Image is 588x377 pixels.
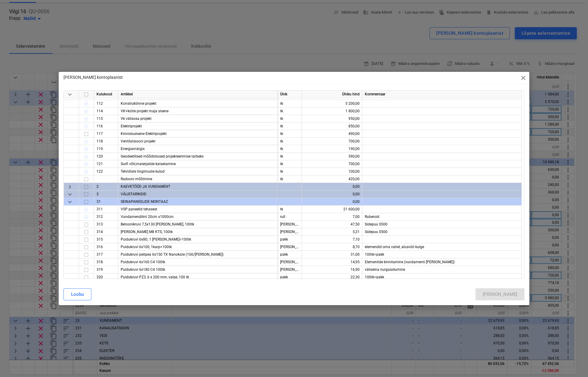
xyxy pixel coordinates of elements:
[304,115,360,123] div: 950,00
[118,100,278,107] div: Konstruktiivne projekt
[64,288,91,300] button: Loobu
[118,251,278,258] div: Puidukruvi peitpea 6x150 TX Nanokate (100/[PERSON_NAME])
[118,273,278,281] div: Puidukruvi PZ3, 6 x 200 mm, valge, 100 tk
[362,266,522,273] div: väliseina nurgasidumine
[94,228,118,236] div: 314
[66,198,73,206] span: keyboard_arrow_down
[304,183,360,190] div: 0,00
[362,243,522,251] div: elemendid oma vahel, alusvöö kulge
[304,206,360,213] div: 21 600,00
[278,168,302,175] div: tk
[304,123,360,130] div: 850,00
[94,107,118,115] div: 114
[118,130,278,138] div: Kinnistusisene Elektriprojekt
[94,273,118,281] div: 320
[278,206,302,213] div: tk
[362,258,522,266] div: Elementide kinnitamine (vundamenti [PERSON_NAME])
[362,251,522,258] div: 100tk=pakk
[94,91,118,98] div: Kulukood
[304,228,360,236] div: 5,31
[118,153,278,160] div: Geodeetilised mõõdistused projekteerimise tarbeks
[278,115,302,123] div: tk
[278,153,302,160] div: tk
[94,130,118,138] div: 117
[118,107,278,115] div: VK+kütte projekt maja sisene
[278,130,302,138] div: tk
[94,168,118,175] div: 122
[362,91,522,98] div: Kommentaar
[94,100,118,107] div: 112
[94,198,118,206] div: 31
[94,243,118,251] div: 316
[304,236,360,243] div: 7,10
[520,74,527,81] span: close
[558,348,588,377] iframe: Chat Widget
[94,145,118,153] div: 119
[304,138,360,145] div: 700,00
[304,168,360,175] div: 100,00
[94,251,118,258] div: 317
[362,213,522,221] div: Ruberoid
[278,160,302,168] div: tk
[94,213,118,221] div: 312
[118,243,278,251] div: Puidukruvi 6x100, 1karp=100tk
[304,198,360,206] div: 0,00
[278,100,302,107] div: tk
[118,198,278,206] div: SEINAPANEELIDE MONTAAZ
[304,130,360,138] div: 490,00
[94,221,118,228] div: 313
[94,190,118,198] div: 3
[278,175,302,183] div: tk
[118,190,278,198] div: VÄLISTARINDID
[66,91,73,98] span: keyboard_arrow_down
[118,228,278,236] div: [PERSON_NAME] M8 KTS, 100tk
[118,160,278,168] div: Surfi võtt,materjalide katsetamine
[304,258,360,266] div: 14,95
[278,251,302,258] div: pakk
[278,145,302,153] div: tk
[278,91,302,98] div: Ühik
[94,138,118,145] div: 118
[278,221,302,228] div: [PERSON_NAME]
[302,91,362,98] div: Ühiku hind
[278,107,302,115] div: tk
[304,243,360,251] div: 8,70
[362,273,522,281] div: 100tk=pakk
[362,221,522,228] div: Sidepuu S500
[304,145,360,153] div: 190,00
[118,175,278,183] div: Radooni mõõtmine
[94,153,118,160] div: 120
[278,228,302,236] div: [PERSON_NAME]
[304,221,360,228] div: 47,50
[304,266,360,273] div: 16,90
[118,221,278,228] div: Betoonikruvi 7,5x130 [PERSON_NAME], 100tk
[304,251,360,258] div: 31,00
[94,123,118,130] div: 116
[118,168,278,175] div: Tehniliste tingimuste kulud
[118,138,278,145] div: Ventilatsiooni projekt
[118,115,278,123] div: Vk välisosa projekt
[94,160,118,168] div: 121
[118,123,278,130] div: Elektriprojekt
[118,145,278,153] div: Energiamärgis
[94,266,118,273] div: 319
[94,183,118,190] div: 2
[304,107,360,115] div: 1 800,00
[278,258,302,266] div: [PERSON_NAME]
[278,138,302,145] div: tk
[304,190,360,198] div: 0,00
[94,258,118,266] div: 318
[94,236,118,243] div: 315
[118,213,278,221] div: Vundamendilint 20cm x1000cm
[64,74,123,81] p: [PERSON_NAME] kontoplaanist
[278,273,302,281] div: pakk
[278,123,302,130] div: tk
[118,183,278,190] div: KAEVETÖÖD JA VUNDAMENT
[94,115,118,123] div: 115
[66,191,73,198] span: keyboard_arrow_down
[278,243,302,251] div: [PERSON_NAME]
[304,175,360,183] div: 420,00
[118,236,278,243] div: Puidukruvi 6x80; 1 [PERSON_NAME]=100tk
[118,258,278,266] div: Puidukruvi 6x160 C4 100tk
